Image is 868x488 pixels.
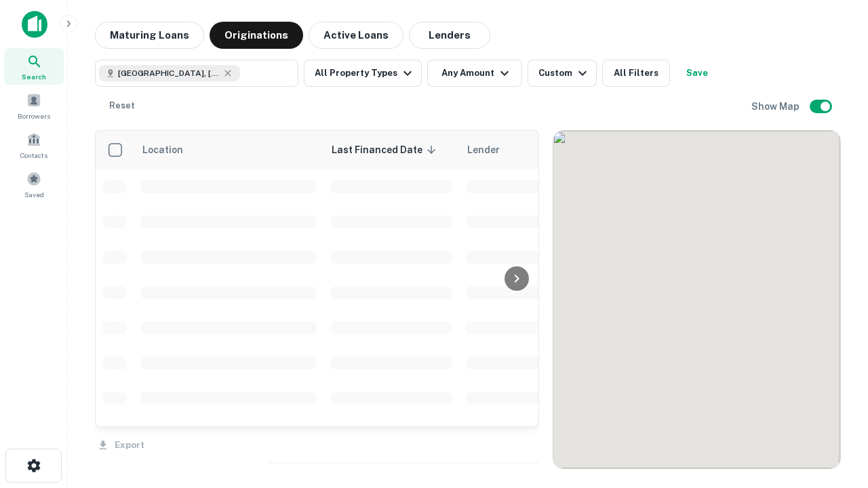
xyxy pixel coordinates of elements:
button: Originations [210,22,303,49]
a: Saved [4,166,64,203]
span: Borrowers [18,110,50,121]
a: Borrowers [4,87,64,124]
button: Active Loans [309,22,403,49]
h6: Show Map [751,99,802,114]
a: Search [4,48,64,85]
button: All Filters [602,60,670,87]
th: Last Financed Date [323,131,459,169]
img: capitalize-icon.png [22,11,47,38]
span: Saved [24,189,44,200]
span: Search [22,71,46,82]
div: 0 0 [553,131,840,468]
a: Contacts [4,127,64,163]
button: Any Amount [427,60,522,87]
span: Contacts [20,150,47,161]
button: Maturing Loans [95,22,204,49]
button: All Property Types [304,60,422,87]
th: Lender [459,131,676,169]
th: Location [134,131,323,169]
div: Custom [538,65,591,81]
button: Reset [100,92,144,119]
button: Lenders [409,22,490,49]
span: Location [142,142,201,158]
button: Custom [528,60,597,87]
button: Save your search to get updates of matches that match your search criteria. [675,60,719,87]
span: Lender [467,142,500,158]
span: [GEOGRAPHIC_DATA], [GEOGRAPHIC_DATA] [118,67,220,79]
span: Last Financed Date [332,142,440,158]
iframe: Chat Widget [800,380,868,445]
